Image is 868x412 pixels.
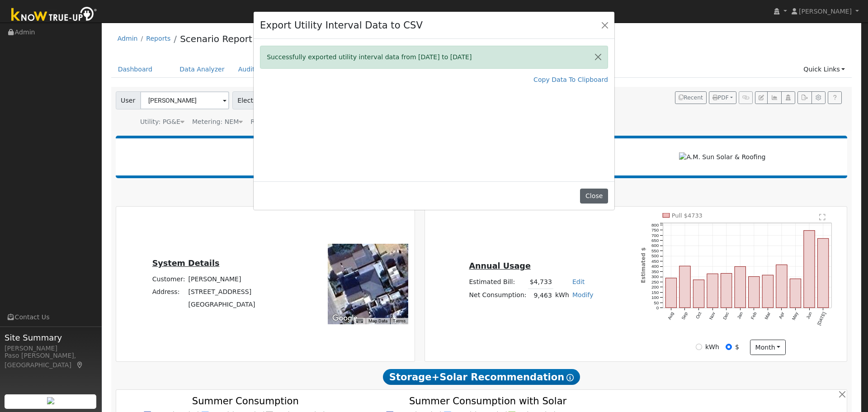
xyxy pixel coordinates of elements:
button: Close [580,189,608,204]
button: Close [589,46,608,68]
h4: Export Utility Interval Data to CSV [260,18,423,33]
a: Copy Data To Clipboard [533,75,608,85]
button: Close [599,19,611,31]
div: Successfully exported utility interval data from [DATE] to [DATE] [260,46,608,69]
